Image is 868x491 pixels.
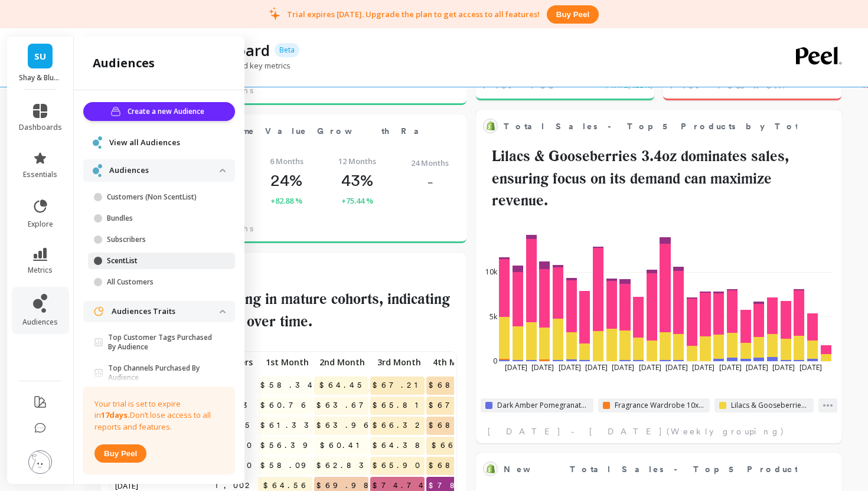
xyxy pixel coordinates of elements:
[547,5,599,24] button: Buy peel
[22,317,58,327] span: audiences
[19,73,62,83] p: Shay & Blue USA
[426,417,487,434] span: $68.69
[483,145,835,212] h2: Lilacs & Gooseberries 3.4oz dominates sales, ensuring focus on its demand can maximize revenue.
[109,137,180,149] span: View all Audiences
[427,172,433,192] p: -
[112,306,220,317] p: Audiences Traits
[260,358,309,367] span: 1st Month
[258,377,319,394] span: $58.34
[370,417,426,434] span: $66.32
[93,136,102,149] img: navigation item icon
[101,410,130,420] strong: 17 days.
[28,450,52,474] img: profile picture
[314,457,375,474] span: $62.83
[373,358,421,367] span: 3rd Month
[258,437,319,454] span: $56.39
[128,261,422,277] span: CLTV
[504,118,797,135] span: Total Sales - Top 5 Products by Total Sales
[287,9,540,19] p: Trial expires [DATE]. Upgrade the plan to get access to all features!
[258,354,312,371] p: 1st Month
[314,354,370,374] div: Toggle SortBy
[23,170,57,179] span: essentials
[83,102,235,121] button: Create a new Audience
[667,425,785,437] span: (Weekly grouping)
[426,457,482,474] span: $68.26
[258,417,320,434] span: $61.33
[426,354,481,371] p: 4th Month
[314,397,375,414] span: $63.67
[370,377,427,394] span: $67.21
[220,169,226,172] img: down caret icon
[107,256,220,266] p: ScentList
[19,123,62,132] span: dashboards
[107,192,220,202] p: Customers (Non ScentList)
[314,417,375,434] span: $63.96
[341,195,373,207] span: +75.44 %
[317,377,368,394] span: $64.45
[318,437,368,454] span: $60.41
[314,354,368,371] p: 2nd Month
[270,155,304,167] span: 6 Months
[107,235,220,244] p: Subscribers
[488,425,663,437] span: [DATE] - [DATE]
[338,155,376,167] span: 12 Months
[109,165,220,176] p: Audiences
[94,398,223,433] p: Your trial is set to expire in Don’t lose access to all reports and features.
[316,358,365,367] span: 2nd Month
[93,55,155,71] h2: audiences
[504,461,797,477] span: New Total Sales - Top 5 Products by Total Sales
[93,164,102,176] img: navigation item icon
[28,220,53,229] span: explore
[34,50,46,63] span: SU
[426,397,487,414] span: $67.59
[370,457,425,474] span: $65.90
[426,377,484,394] span: $68.61
[270,170,302,190] p: 24%
[370,354,425,371] p: 3rd Month
[93,306,105,317] img: navigation item icon
[497,401,589,410] span: Dark Amber Pomegranate Fragrance Noir 3.4oz
[108,364,220,382] p: Top Channels Purchased By Audience
[615,401,705,410] span: Fragrance Wardrobe 10x0.3oz Fragrance Set
[107,288,459,332] h2: LTV growth is slowing in mature cohorts, indicating diminishing returns over time.
[258,397,312,414] span: $60.76
[128,106,208,117] span: Create a new Audience
[107,214,220,223] p: Bundles
[94,444,146,463] button: Buy peel
[411,157,449,169] span: 24 Months
[257,354,314,374] div: Toggle SortBy
[731,401,809,410] span: Lilacs & Gooseberries Fragrance 0.3oz
[426,354,482,374] div: Toggle SortBy
[270,195,302,207] span: +82.88 %
[429,437,481,454] span: $66.66
[429,358,477,367] span: 4th Month
[220,310,226,313] img: down caret icon
[370,397,428,414] span: $65.81
[28,266,53,275] span: metrics
[341,170,373,190] p: 43%
[275,43,299,57] p: Beta
[370,437,431,454] span: $64.38
[258,457,317,474] span: $58.09
[107,277,220,287] p: All Customers
[109,137,226,149] a: View all Audiences
[370,354,426,374] div: Toggle SortBy
[108,333,220,352] p: Top Customer Tags Purchased By Audience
